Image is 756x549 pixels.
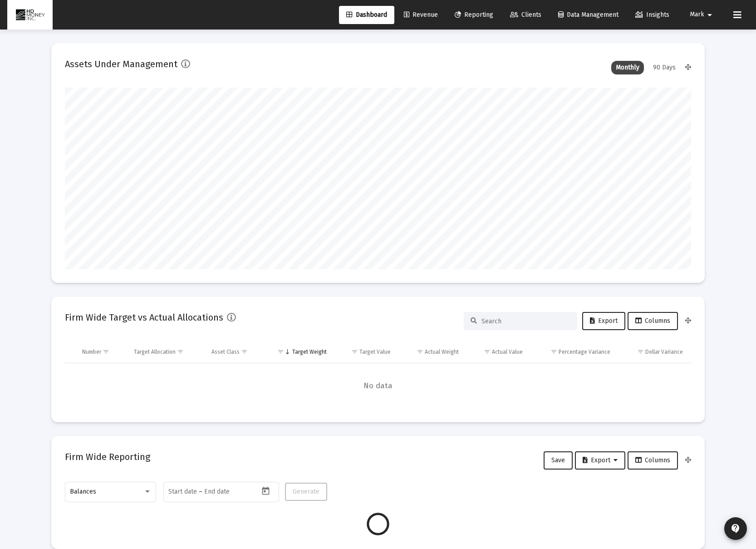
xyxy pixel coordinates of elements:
span: Show filter options for column 'Actual Value' [484,348,491,355]
span: Show filter options for column 'Target Value' [351,348,358,355]
div: Number [82,348,101,356]
td: Column Actual Weight [397,341,465,363]
td: Column Target Weight [265,341,333,363]
span: Balances [70,488,96,495]
button: Open calendar [259,485,272,498]
td: Column Actual Value [465,341,529,363]
div: Asset Class [211,348,240,356]
td: Column Dollar Variance [617,341,691,363]
button: Columns [628,451,678,470]
span: Dashboard [346,11,387,19]
span: Export [583,456,618,464]
a: Data Management [551,6,626,24]
button: Save [544,451,573,470]
button: Mark [679,5,726,24]
span: – [199,488,202,495]
span: Show filter options for column 'Asset Class' [241,348,248,355]
span: Reporting [455,11,493,19]
input: End date [204,488,248,495]
span: Export [590,317,618,325]
div: Target Allocation [134,348,176,356]
a: Clients [503,6,549,24]
div: Percentage Variance [559,348,610,356]
input: Search [481,317,570,325]
div: Data grid [65,341,691,409]
span: Insights [635,11,669,19]
a: Insights [628,6,677,24]
td: Column Target Allocation [128,341,205,363]
div: 90 Days [648,61,680,74]
span: Generate [293,488,319,495]
span: Mark [690,11,704,19]
span: Show filter options for column 'Percentage Variance' [550,348,557,355]
div: Monthly [611,61,644,74]
span: Columns [635,456,670,464]
div: Actual Value [492,348,523,356]
a: Revenue [397,6,445,24]
input: Start date [168,488,197,495]
td: Column Number [76,341,128,363]
h2: Firm Wide Target vs Actual Allocations [65,310,223,325]
div: Target Value [359,348,391,356]
h2: Assets Under Management [65,57,177,71]
img: Dashboard [14,6,46,24]
td: Column Percentage Variance [529,341,616,363]
span: Clients [510,11,541,19]
span: Columns [635,317,670,325]
mat-icon: arrow_drop_down [704,6,715,24]
button: Export [575,451,625,470]
a: Dashboard [339,6,394,24]
span: Save [551,456,565,464]
span: Show filter options for column 'Target Weight' [277,348,284,355]
div: Actual Weight [425,348,459,356]
div: Target Weight [292,348,327,356]
span: Revenue [404,11,438,19]
button: Export [582,312,625,330]
span: Show filter options for column 'Number' [103,348,109,355]
span: Show filter options for column 'Dollar Variance' [637,348,644,355]
a: Reporting [447,6,501,24]
span: Show filter options for column 'Target Allocation' [177,348,184,355]
div: Dollar Variance [645,348,683,356]
h2: Firm Wide Reporting [65,450,150,464]
span: Data Management [558,11,619,19]
mat-icon: contact_support [730,523,741,534]
td: Column Asset Class [205,341,265,363]
span: No data [65,381,691,391]
td: Column Target Value [333,341,397,363]
button: Generate [285,483,327,501]
button: Columns [628,312,678,330]
span: Show filter options for column 'Actual Weight' [417,348,423,355]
